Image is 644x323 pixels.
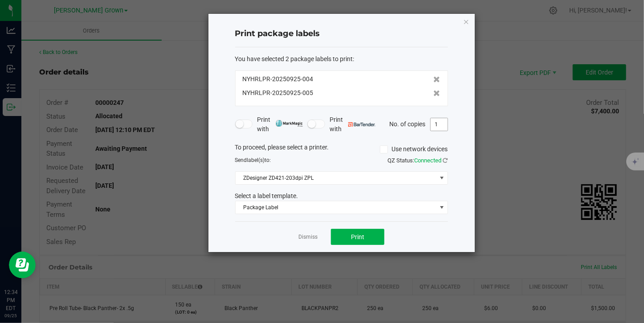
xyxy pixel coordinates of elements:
span: Send to: [235,157,271,163]
button: Print [331,229,384,245]
span: Package Label [236,201,436,214]
span: Print with [330,115,375,134]
a: Dismiss [298,233,318,241]
h4: Print package labels [235,28,448,40]
img: mark_magic_cybra.png [276,120,303,127]
div: Select a label template. [228,191,455,201]
span: label(s) [247,157,265,163]
iframe: Resource center [9,252,36,278]
span: Connected [415,157,442,164]
span: NYHRLPR-20250925-005 [243,88,314,98]
span: No. of copies [390,120,426,127]
span: NYHRLPR-20250925-004 [243,75,314,84]
span: Print [351,233,364,240]
span: Print with [257,115,303,134]
span: You have selected 2 package labels to print [235,55,353,62]
div: : [235,54,448,64]
label: Use network devices [380,145,448,154]
img: bartender.png [348,122,375,127]
div: To proceed, please select a printer. [228,143,455,156]
span: ZDesigner ZD421-203dpi ZPL [236,172,436,184]
span: QZ Status: [388,157,448,164]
